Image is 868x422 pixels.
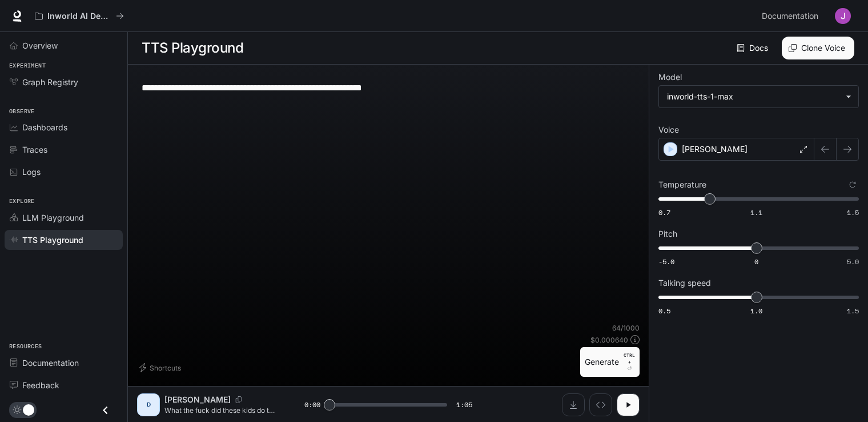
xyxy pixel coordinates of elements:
button: Reset to default [846,178,859,191]
span: Documentation [22,357,79,369]
button: Shortcuts [137,359,186,377]
button: All workspaces [30,5,129,27]
a: Logs [5,162,123,182]
h1: TTS Playground [142,37,243,59]
a: Documentation [5,353,123,373]
span: 0.7 [658,208,670,217]
p: Inworld AI Demos [47,11,111,21]
a: Dashboards [5,117,123,137]
span: 1.5 [847,208,859,217]
a: Feedback [5,375,123,395]
a: Documentation [757,5,827,27]
span: 0:00 [304,399,320,411]
a: Docs [734,37,773,59]
span: 1:05 [456,399,472,411]
p: $ 0.000640 [590,335,628,345]
button: GenerateCTRL +⏎ [580,347,640,377]
span: Logs [22,166,41,178]
p: Model [658,73,682,81]
span: Graph Registry [22,76,78,88]
button: User avatar [831,5,854,27]
button: Copy Voice ID [231,396,247,403]
span: 1.1 [750,208,762,217]
span: Overview [22,39,58,51]
p: ⏎ [624,352,635,372]
span: -5.0 [658,257,674,266]
a: LLM Playground [5,208,123,228]
a: Graph Registry [5,72,123,92]
p: Temperature [658,181,706,189]
span: Documentation [762,9,818,23]
button: Clone Voice [782,37,854,59]
img: User avatar [835,8,851,24]
span: Dark mode toggle [23,403,34,416]
span: 5.0 [847,257,859,266]
button: Download audio [562,393,585,416]
div: D [139,396,158,414]
p: What the fuck did these kids do to deserve this? I truly wish we lived in a society where we coul... [164,405,277,415]
p: [PERSON_NAME] [164,394,231,405]
span: Feedback [22,379,59,391]
span: 0.5 [658,306,670,316]
span: Traces [22,144,47,156]
div: inworld-tts-1-max [667,91,840,102]
span: Dashboards [22,121,67,133]
a: TTS Playground [5,230,123,250]
button: Close drawer [93,399,118,422]
span: 1.5 [847,306,859,316]
div: inworld-tts-1-max [659,86,858,108]
button: Inspect [589,393,612,416]
p: Talking speed [658,279,711,287]
span: LLM Playground [22,212,84,224]
span: TTS Playground [22,234,83,246]
p: CTRL + [624,352,635,365]
p: 64 / 1000 [612,323,640,333]
span: 0 [754,257,758,266]
p: [PERSON_NAME] [682,144,748,155]
span: 1.0 [750,306,762,316]
p: Voice [658,126,679,134]
a: Traces [5,140,123,160]
a: Overview [5,35,123,55]
p: Pitch [658,230,677,238]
